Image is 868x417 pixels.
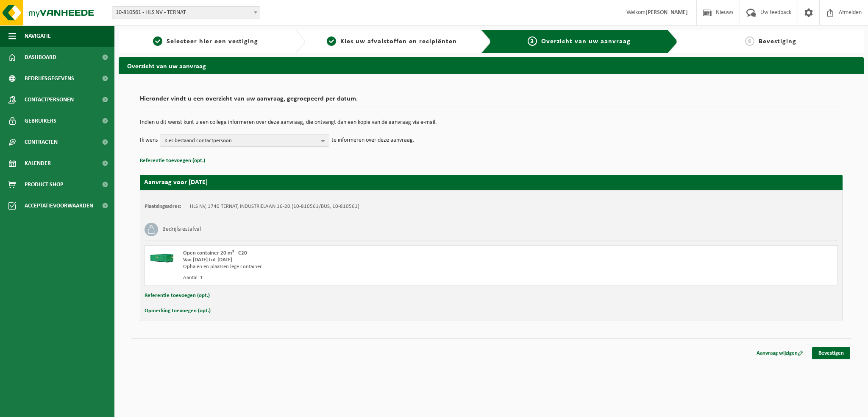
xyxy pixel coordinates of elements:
[145,290,210,301] button: Referentie toevoegen (opt.)
[183,263,525,270] div: Ophalen en plaatsen lege container
[645,9,688,16] strong: [PERSON_NAME]
[167,38,258,45] span: Selecteer hier een vestiging
[25,89,74,110] span: Contactpersonen
[160,134,329,147] button: Kies bestaand contactpersoon
[25,47,56,68] span: Dashboard
[145,305,211,316] button: Opmerking toevoegen (opt.)
[25,153,51,174] span: Kalender
[309,36,475,47] a: 2Kies uw afvalstoffen en recipiënten
[25,110,56,132] span: Gebruikers
[144,179,208,186] strong: Aanvraag voor [DATE]
[750,347,810,359] a: Aanvraag wijzigen
[183,250,247,256] span: Open container 20 m³ - C20
[112,6,260,19] span: 10-810561 - HLS NV - TERNAT
[183,257,232,263] strong: Van [DATE] tot [DATE]
[149,250,175,263] img: HK-XC-20-GN-00.png
[183,274,525,281] div: Aantal: 1
[528,36,537,46] span: 3
[541,38,631,45] span: Overzicht van uw aanvraag
[140,120,843,126] p: Indien u dit wenst kunt u een collega informeren over deze aanvraag, die ontvangt dan een kopie v...
[190,203,359,210] td: HLS NV, 1740 TERNAT, INDUSTRIELAAN 16-20 (10-810561/BUS, 10-810561)
[162,223,201,236] h3: Bedrijfsrestafval
[123,36,288,47] a: 1Selecteer hier een vestiging
[119,57,864,74] h2: Overzicht van uw aanvraag
[759,38,796,45] span: Bevestiging
[140,134,158,147] p: Ik wens
[25,25,51,47] span: Navigatie
[25,68,74,89] span: Bedrijfsgegevens
[140,155,205,166] button: Referentie toevoegen (opt.)
[25,195,93,216] span: Acceptatievoorwaarden
[327,36,336,46] span: 2
[153,36,162,46] span: 1
[25,132,58,153] span: Contracten
[745,36,754,46] span: 4
[145,204,181,209] strong: Plaatsingsadres:
[112,7,260,19] span: 10-810561 - HLS NV - TERNAT
[164,134,318,147] span: Kies bestaand contactpersoon
[340,38,457,45] span: Kies uw afvalstoffen en recipiënten
[140,95,843,107] h2: Hieronder vindt u een overzicht van uw aanvraag, gegroepeerd per datum.
[25,174,63,195] span: Product Shop
[812,347,850,359] a: Bevestigen
[331,134,415,147] p: te informeren over deze aanvraag.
